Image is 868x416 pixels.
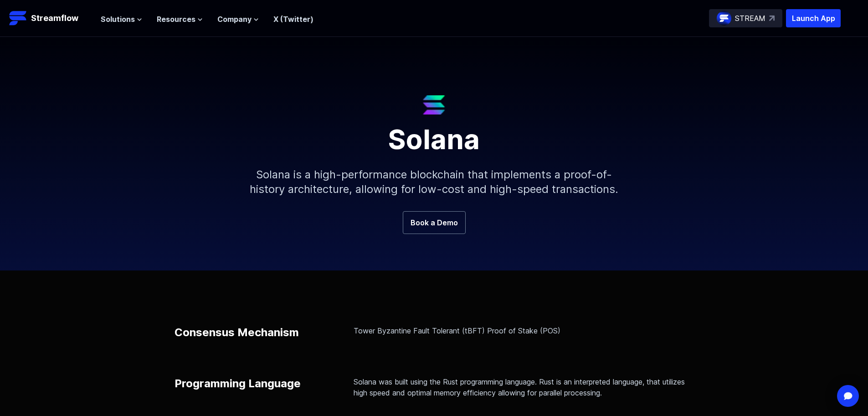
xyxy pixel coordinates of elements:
[709,9,782,27] a: STREAM
[423,95,445,114] img: Solana
[735,13,765,24] p: STREAM
[217,14,252,25] span: Company
[217,14,259,25] button: Company
[354,325,694,336] p: Tower Byzantine Fault Tolerant (tBFT) Proof of Stake (POS)
[238,153,630,211] p: Solana is a high-performance blockchain that implements a proof-of-history architecture, allowing...
[175,325,299,340] p: Consensus Mechanism
[9,9,92,27] a: Streamflow
[354,376,694,398] p: Solana was built using the Rust programming language. Rust is an interpreted language, that utili...
[273,15,313,24] a: X (Twitter)
[157,14,195,25] span: Resources
[101,14,142,25] button: Solutions
[717,11,731,26] img: streamflow-logo-circle.png
[31,12,78,25] p: Streamflow
[101,14,135,25] span: Solutions
[403,211,466,234] a: Book a Demo
[157,14,203,25] button: Resources
[769,16,775,21] img: top-right-arrow.svg
[9,9,27,27] img: Streamflow Logo
[216,114,653,153] h1: Solana
[175,376,301,391] p: Programming Language
[786,9,841,27] button: Launch App
[837,385,859,407] div: Open Intercom Messenger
